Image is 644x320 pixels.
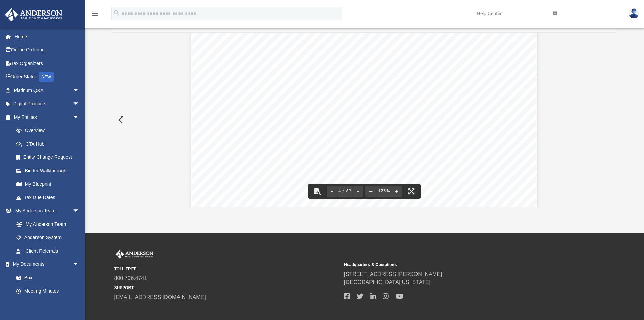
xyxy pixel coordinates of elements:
[113,33,616,207] div: File preview
[9,151,90,164] a: Entity Change Request
[9,191,90,204] a: Tax Due Dates
[114,266,339,272] small: TOLL FREE
[310,184,325,199] button: Toggle findbar
[344,262,569,268] small: Headquarters & Operations
[9,284,86,298] a: Meeting Minutes
[73,97,86,111] span: arrow_drop_down
[91,9,99,18] i: menu
[327,184,337,199] button: Previous page
[376,189,391,193] div: Current zoom level
[344,279,431,285] a: [GEOGRAPHIC_DATA][US_STATE]
[73,204,86,218] span: arrow_drop_down
[353,184,363,199] button: Next page
[629,8,639,18] img: User Pic
[5,57,90,70] a: Tax Organizers
[5,204,86,218] a: My Anderson Teamarrow_drop_down
[337,184,353,199] button: 4 / 67
[113,9,120,17] i: search
[337,189,353,193] span: 4 / 67
[365,184,376,199] button: Zoom out
[3,8,64,21] img: Anderson Advisors Platinum Portal
[9,271,83,284] a: Box
[404,184,419,199] button: Enter fullscreen
[9,137,90,151] a: CTA Hub
[114,285,339,291] small: SUPPORT
[113,33,616,207] div: Document Viewer
[9,217,83,231] a: My Anderson Team
[91,13,99,18] a: menu
[9,244,86,258] a: Client Referrals
[5,70,90,84] a: Order StatusNEW
[73,258,86,272] span: arrow_drop_down
[5,258,86,271] a: My Documentsarrow_drop_down
[9,231,86,244] a: Anderson System
[114,294,206,300] a: [EMAIL_ADDRESS][DOMAIN_NAME]
[391,184,402,199] button: Zoom in
[113,15,616,207] div: Preview
[5,43,90,57] a: Online Ordering
[39,72,54,82] div: NEW
[5,97,90,111] a: Digital Productsarrow_drop_down
[9,177,86,191] a: My Blueprint
[9,164,90,177] a: Binder Walkthrough
[114,250,155,259] img: Anderson Advisors Platinum Portal
[5,84,90,97] a: Platinum Q&Aarrow_drop_down
[5,110,90,124] a: My Entitiesarrow_drop_down
[114,275,147,281] a: 800.706.4741
[73,110,86,124] span: arrow_drop_down
[113,110,127,129] button: Previous File
[344,271,442,277] a: [STREET_ADDRESS][PERSON_NAME]
[5,30,90,43] a: Home
[73,84,86,98] span: arrow_drop_down
[9,124,90,137] a: Overview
